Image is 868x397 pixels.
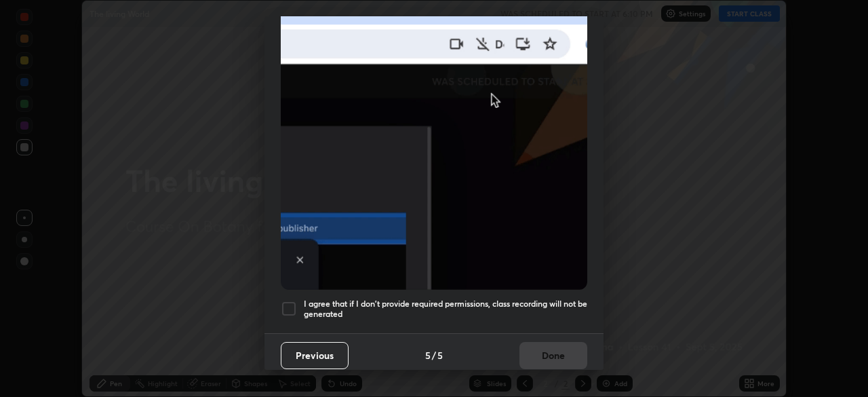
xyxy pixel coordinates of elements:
h4: / [432,348,436,362]
h5: I agree that if I don't provide required permissions, class recording will not be generated [304,299,587,320]
h4: 5 [437,348,443,362]
h4: 5 [425,348,431,362]
button: Previous [281,342,349,369]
